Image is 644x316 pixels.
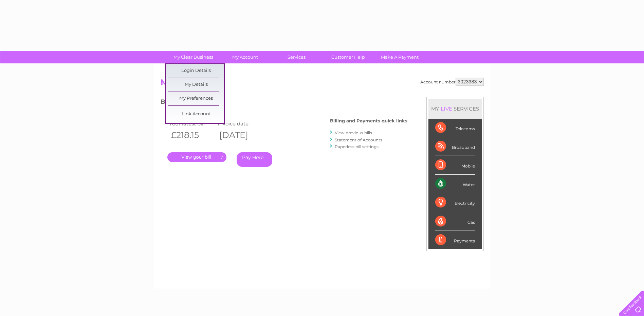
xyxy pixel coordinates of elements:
div: LIVE [439,105,454,112]
th: £218.15 [167,128,216,142]
a: Link Account [168,107,224,121]
a: My Clear Business [165,51,221,63]
div: Telecoms [435,119,475,137]
a: Pay Here [237,152,272,167]
a: View previous bills [335,130,372,135]
a: My Account [217,51,273,63]
a: Paperless bill settings [335,144,379,149]
a: Services [269,51,325,63]
div: Broadband [435,137,475,156]
div: Water [435,175,475,193]
a: Customer Help [320,51,376,63]
h2: My Account [161,78,484,91]
a: Login Details [168,64,224,78]
div: Account number [420,78,484,86]
a: . [167,152,226,162]
div: Payments [435,231,475,249]
a: My Preferences [168,92,224,105]
h3: Bills and Payments [161,97,407,109]
div: Gas [435,212,475,231]
div: MY SERVICES [428,99,482,118]
a: Make A Payment [372,51,428,63]
div: Electricity [435,193,475,212]
a: Statement of Accounts [335,137,382,142]
td: Invoice date [216,119,265,128]
th: [DATE] [216,128,265,142]
div: Mobile [435,156,475,175]
a: My Details [168,78,224,92]
h4: Billing and Payments quick links [330,118,407,123]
